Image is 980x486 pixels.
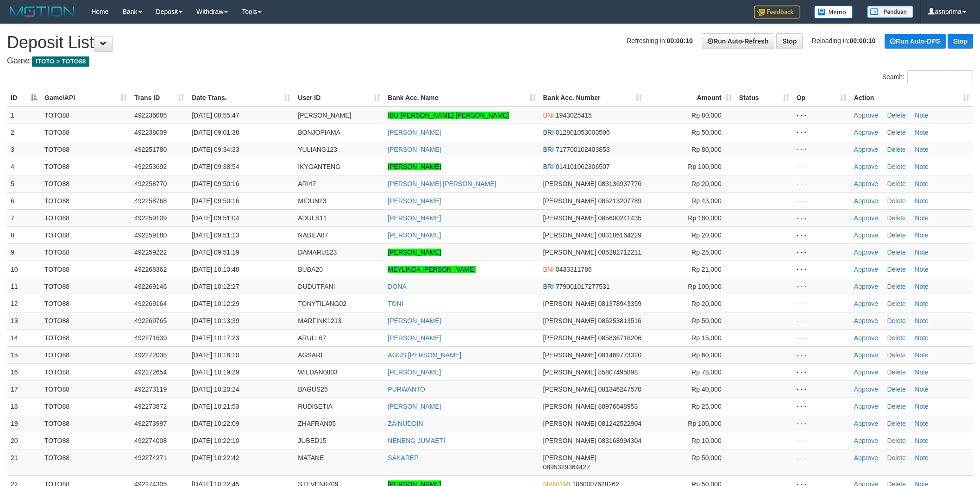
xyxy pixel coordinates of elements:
[850,89,973,106] th: Action: activate to sort column ascending
[134,283,167,290] span: 492269146
[598,351,641,359] span: Copy 081469773320 to clipboard
[41,89,131,106] th: Game/API: activate to sort column ascending
[388,266,476,273] a: MEYLINDA [PERSON_NAME]
[543,300,597,307] span: [PERSON_NAME]
[915,231,929,239] a: Note
[854,180,878,187] a: Approve
[7,5,77,19] img: MOTION_logo.png
[691,249,722,256] span: Rp 25,000
[543,420,597,427] span: [PERSON_NAME]
[388,368,441,376] a: [PERSON_NAME]
[298,386,328,393] span: BAGUS25
[598,197,641,205] span: Copy 085213207789 to clipboard
[543,386,597,393] span: [PERSON_NAME]
[887,368,905,376] a: Delete
[41,295,131,312] td: TOTO88
[691,368,722,376] span: Rp 78,000
[41,226,131,243] td: TOTO88
[854,197,878,205] a: Approve
[298,300,346,307] span: TONYTILANG02
[793,226,850,243] td: - - -
[192,129,239,136] span: [DATE] 09:01:38
[388,351,461,359] a: AGUS [PERSON_NAME]
[793,329,850,346] td: - - -
[598,300,641,307] span: Copy 081378943359 to clipboard
[793,89,850,106] th: Op: activate to sort column ascending
[915,368,929,376] a: Note
[7,56,973,66] h4: Game:
[192,249,239,256] span: [DATE] 09:51:19
[188,89,294,106] th: Date Trans.: activate to sort column ascending
[388,112,509,119] a: IBU [PERSON_NAME] [PERSON_NAME]
[7,33,973,52] h1: Deposit List
[192,368,239,376] span: [DATE] 10:19:29
[7,415,41,432] td: 19
[294,89,384,106] th: User ID: activate to sort column ascending
[854,283,878,290] a: Approve
[915,283,929,290] a: Note
[598,368,638,376] span: Copy 85807495898 to clipboard
[691,112,722,119] span: Rp 80,000
[691,266,722,273] span: Rp 21,000
[543,197,597,205] span: [PERSON_NAME]
[854,231,878,239] a: Approve
[384,89,539,106] th: Bank Acc. Name: activate to sort column ascending
[854,386,878,393] a: Approve
[915,214,929,222] a: Note
[915,300,929,307] a: Note
[598,214,641,222] span: Copy 085600241435 to clipboard
[192,231,239,239] span: [DATE] 09:51:13
[854,146,878,153] a: Approve
[793,124,850,141] td: - - -
[298,197,326,205] span: MIDUN23
[691,386,722,393] span: Rp 40,000
[388,420,423,427] a: ZAINUDDIN
[793,312,850,329] td: - - -
[854,129,878,136] a: Approve
[540,89,646,106] th: Bank Acc. Number: activate to sort column ascending
[543,129,554,136] span: BRI
[543,146,554,153] span: BRI
[812,37,876,44] span: Reloading in:
[915,386,929,393] a: Note
[192,317,239,324] span: [DATE] 10:13:39
[134,163,167,170] span: 492253692
[388,403,441,410] a: [PERSON_NAME]
[134,317,167,324] span: 492269765
[793,158,850,175] td: - - -
[41,432,131,449] td: TOTO88
[556,163,610,170] span: Copy 014101062306507 to clipboard
[793,106,850,124] td: - - -
[134,403,167,410] span: 492273872
[7,398,41,415] td: 18
[887,386,905,393] a: Delete
[41,415,131,432] td: TOTO88
[543,266,554,273] span: BNI
[192,420,239,427] span: [DATE] 10:22:09
[854,317,878,324] a: Approve
[598,420,641,427] span: Copy 081242522904 to clipboard
[388,231,441,239] a: [PERSON_NAME]
[7,295,41,312] td: 12
[854,300,878,307] a: Approve
[7,209,41,226] td: 7
[627,37,692,44] span: Refreshing in:
[543,112,554,119] span: BNI
[735,89,793,106] th: Status: activate to sort column ascending
[598,334,641,342] span: Copy 085836716206 to clipboard
[192,334,239,342] span: [DATE] 10:17:23
[691,129,722,136] span: Rp 50,000
[298,231,328,239] span: NABILA87
[41,124,131,141] td: TOTO88
[754,6,800,19] img: Feedback.jpg
[882,70,973,84] label: Search:
[298,214,327,222] span: ADULS11
[134,146,167,153] span: 492251780
[7,175,41,192] td: 5
[192,283,239,290] span: [DATE] 10:12:27
[192,266,239,273] span: [DATE] 10:10:48
[793,380,850,398] td: - - -
[688,214,721,222] span: Rp 180,000
[854,334,878,342] a: Approve
[298,180,316,187] span: ARI47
